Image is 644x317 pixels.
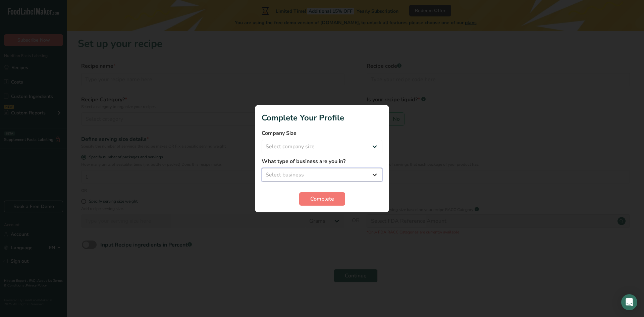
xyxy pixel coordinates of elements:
button: Complete [299,192,345,206]
label: What type of business are you in? [262,157,382,165]
h1: Complete Your Profile [262,112,382,124]
div: Open Intercom Messenger [621,294,637,310]
span: Complete [310,195,334,203]
label: Company Size [262,129,382,137]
